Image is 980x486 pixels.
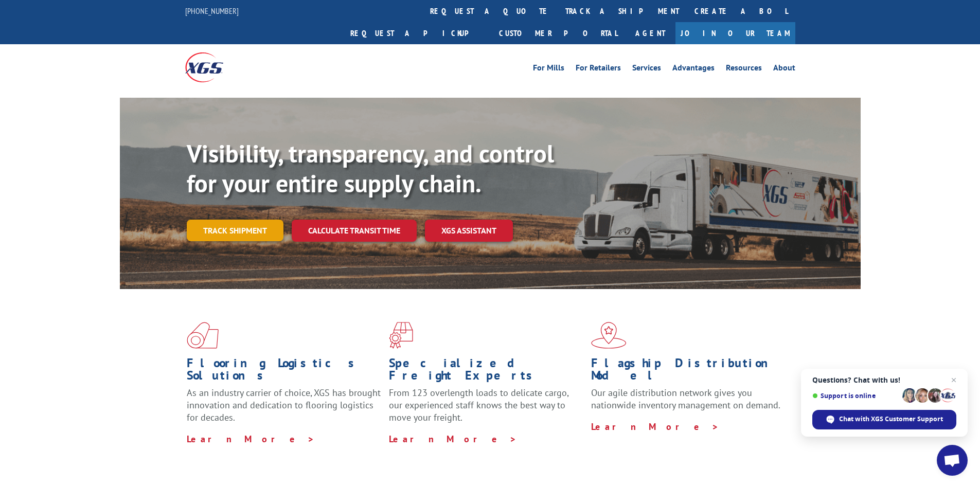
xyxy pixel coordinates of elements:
span: Chat with XGS Customer Support [812,410,956,429]
a: Learn More > [389,433,517,445]
a: For Mills [533,64,564,75]
img: xgs-icon-flagship-distribution-model-red [591,322,627,349]
a: For Retailers [576,64,621,75]
img: xgs-icon-focused-on-flooring-red [389,322,413,349]
a: Resources [726,64,762,75]
span: Support is online [812,392,899,400]
h1: Specialized Freight Experts [389,357,583,387]
a: Agent [625,22,675,44]
a: Services [632,64,661,75]
h1: Flooring Logistics Solutions [187,357,381,387]
a: Request a pickup [343,22,491,44]
a: [PHONE_NUMBER] [185,6,239,16]
span: Chat with XGS Customer Support [839,415,943,424]
span: As an industry carrier of choice, XGS has brought innovation and dedication to flooring logistics... [187,387,381,423]
h1: Flagship Distribution Model [591,357,786,387]
a: Customer Portal [491,22,625,44]
a: XGS ASSISTANT [425,220,513,242]
a: Learn More > [591,421,719,433]
a: Advantages [672,64,715,75]
span: Our agile distribution network gives you nationwide inventory management on demand. [591,387,780,411]
img: xgs-icon-total-supply-chain-intelligence-red [187,322,219,349]
a: Calculate transit time [292,220,417,242]
a: Join Our Team [675,22,795,44]
a: Learn More > [187,433,315,445]
a: Open chat [937,445,968,476]
p: From 123 overlength loads to delicate cargo, our experienced staff knows the best way to move you... [389,387,583,433]
a: About [773,64,795,75]
span: Questions? Chat with us! [812,376,956,384]
b: Visibility, transparency, and control for your entire supply chain. [187,137,554,199]
a: Track shipment [187,220,283,241]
